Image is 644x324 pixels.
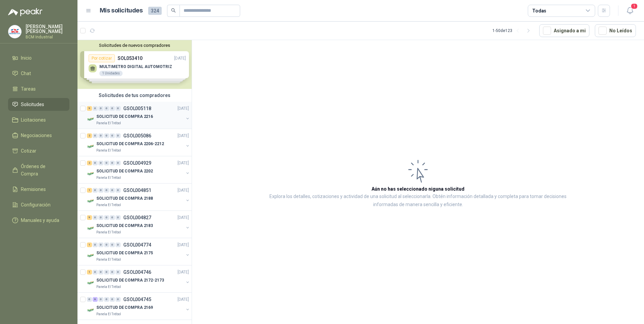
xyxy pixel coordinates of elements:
a: 2 0 0 0 0 0 GSOL004929[DATE] Company LogoSOLICITUD DE COMPRA 2202Panela El Trébol [87,159,190,181]
div: 0 [98,106,103,111]
div: 0 [87,297,92,302]
div: 0 [110,215,115,220]
a: 1 0 0 0 0 0 GSOL004774[DATE] Company LogoSOLICITUD DE COMPRA 2175Panela El Trébol [87,241,190,262]
div: 1 [87,242,92,247]
a: 2 0 0 0 0 0 GSOL005086[DATE] Company LogoSOLICITUD DE COMPRA 2206-2212Panela El Trébol [87,132,190,153]
a: Órdenes de Compra [8,160,69,180]
a: 1 0 0 0 0 0 GSOL004746[DATE] Company LogoSOLICITUD DE COMPRA 2172-2173Panela El Trébol [87,268,190,290]
span: Licitaciones [21,116,46,124]
span: Configuración [21,201,51,208]
div: 1 - 50 de 123 [492,25,534,36]
p: Panela El Trébol [96,230,121,235]
p: Panela El Trébol [96,148,121,153]
span: 1 [631,3,638,9]
a: Negociaciones [8,129,69,142]
a: Inicio [8,52,69,64]
button: 1 [624,5,636,17]
p: BCM Industrial [26,35,69,39]
div: 0 [104,297,109,302]
p: [DATE] [178,242,189,248]
div: 6 [93,297,98,302]
div: 0 [93,270,98,274]
p: [DATE] [178,105,189,112]
img: Company Logo [87,306,95,314]
p: SOLICITUD DE COMPRA 2175 [96,250,153,256]
div: 2 [87,161,92,165]
span: Negociaciones [21,132,52,139]
span: Manuales y ayuda [21,217,59,224]
a: Chat [8,67,69,80]
p: GSOL004851 [123,188,151,193]
span: Cotizar [21,147,36,155]
div: 0 [93,106,98,111]
div: 1 [87,188,92,193]
p: Panela El Trébol [96,284,121,290]
h1: Mis solicitudes [100,6,143,15]
div: Solicitudes de tus compradores [77,89,192,102]
img: Company Logo [87,197,95,205]
div: 0 [93,242,98,247]
div: 0 [104,188,109,193]
a: 9 0 0 0 0 0 GSOL004827[DATE] Company LogoSOLICITUD DE COMPRA 2183Panela El Trébol [87,214,190,235]
p: [PERSON_NAME] [PERSON_NAME] [26,24,69,34]
p: [DATE] [178,269,189,276]
p: SOLICITUD DE COMPRA 2183 [96,223,153,229]
button: Asignado a mi [539,24,589,37]
div: 0 [110,297,115,302]
div: 0 [116,297,121,302]
div: 0 [110,242,115,247]
p: [DATE] [178,215,189,221]
span: Remisiones [21,186,46,193]
div: 0 [98,270,103,274]
a: Configuración [8,198,69,211]
p: GSOL005118 [123,106,151,111]
div: 0 [98,188,103,193]
img: Company Logo [87,142,95,151]
div: 0 [116,270,121,274]
a: 1 0 0 0 0 0 GSOL004851[DATE] Company LogoSOLICITUD DE COMPRA 2188Panela El Trébol [87,186,190,208]
div: 0 [116,242,121,247]
p: SOLICITUD DE COMPRA 2216 [96,114,153,120]
div: 0 [98,161,103,165]
p: SOLICITUD DE COMPRA 2172-2173 [96,277,164,284]
div: 0 [104,215,109,220]
p: SOLICITUD DE COMPRA 2202 [96,168,153,174]
a: Remisiones [8,183,69,196]
p: SOLICITUD DE COMPRA 2206-2212 [96,141,164,147]
p: Panela El Trébol [96,175,121,181]
p: SOLICITUD DE COMPRA 2188 [96,195,153,202]
a: 0 6 0 0 0 0 GSOL004745[DATE] Company LogoSOLICITUD DE COMPRA 2169Panela El Trébol [87,295,190,317]
div: 0 [110,188,115,193]
p: GSOL004774 [123,242,151,247]
img: Company Logo [87,252,95,260]
div: 0 [110,133,115,138]
img: Company Logo [87,224,95,232]
p: GSOL004929 [123,161,151,165]
div: 0 [104,106,109,111]
p: Panela El Trébol [96,202,121,208]
span: Tareas [21,85,36,93]
a: Solicitudes [8,98,69,111]
p: [DATE] [178,133,189,139]
div: 1 [87,270,92,274]
p: GSOL005086 [123,133,151,138]
div: Solicitudes de nuevos compradoresPor cotizarSOL053410[DATE] MULTIMETRO DIGITAL AUTOMOTRIZ1 Unidad... [77,40,192,89]
a: Licitaciones [8,114,69,126]
div: 0 [116,161,121,165]
span: Chat [21,70,31,77]
p: GSOL004746 [123,270,151,274]
h3: Aún no has seleccionado niguna solicitud [372,185,464,193]
div: 0 [93,161,98,165]
div: 0 [98,297,103,302]
span: Inicio [21,54,32,62]
p: GSOL004827 [123,215,151,220]
div: 0 [98,133,103,138]
div: 0 [104,242,109,247]
div: Todas [532,7,546,14]
div: 0 [104,161,109,165]
img: Company Logo [87,170,95,178]
div: 0 [93,133,98,138]
p: GSOL004745 [123,297,151,302]
img: Company Logo [87,115,95,123]
div: 0 [104,270,109,274]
